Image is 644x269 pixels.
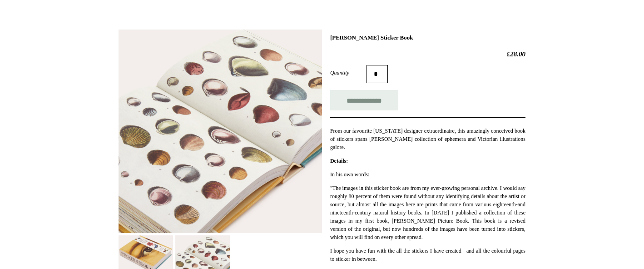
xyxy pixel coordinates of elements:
[330,34,525,41] h1: [PERSON_NAME] Sticker Book
[330,69,367,77] label: Quantity
[330,158,348,164] strong: Details:
[330,247,525,263] p: I hope you have fun with the all the stickers I have created - and all the colourful pages to sti...
[330,170,525,179] p: In his own words:
[330,128,525,150] span: From our favourite [US_STATE] designer extraordinaire, this amazingly conceived book of stickers ...
[330,50,525,58] h2: £28.00
[330,184,525,241] p: "The images in this sticker book are from my ever-growing personal archive. I would say roughly 8...
[119,30,322,233] img: John Derian Sticker Book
